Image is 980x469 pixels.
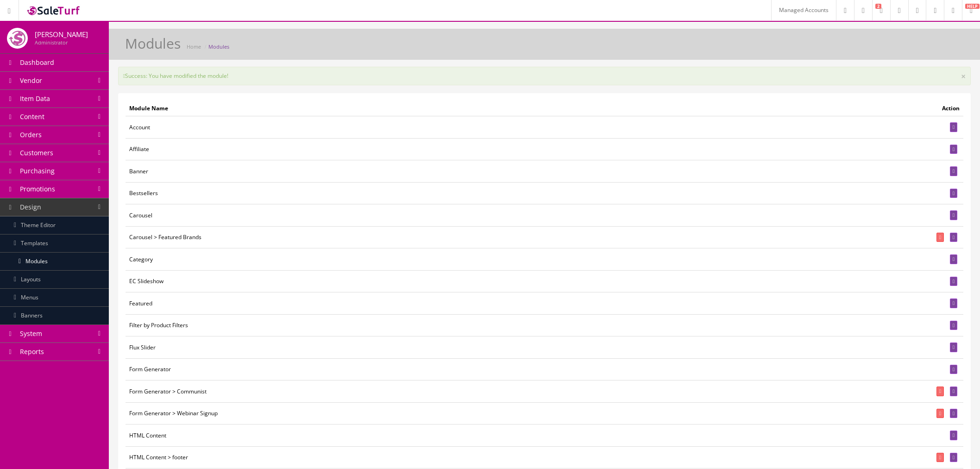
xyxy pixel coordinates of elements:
td: Carousel > Featured Brands [126,226,781,248]
td: HTML Content > footer [126,446,781,469]
h1: Modules [125,36,181,51]
img: joshlucio05 [7,28,28,49]
span: Design [20,203,41,211]
td: Account [126,116,781,139]
td: Filter by Product Filters [126,314,781,336]
td: Featured [126,292,781,315]
span: Dashboard [20,58,54,67]
td: Affiliate [126,138,781,160]
img: SaleTurf [26,4,82,17]
td: Bestsellers [126,182,781,204]
div: Success: You have modified the module! [118,67,971,85]
span: Orders [20,130,42,139]
td: Form Generator [126,358,781,380]
span: Item Data [20,94,50,103]
td: Form Generator > Webinar Signup [126,402,781,425]
button: × [961,72,966,80]
a: Modules [208,43,229,50]
span: Purchasing [20,166,55,175]
td: HTML Content [126,425,781,447]
h4: [PERSON_NAME] [35,31,88,38]
span: Vendor [20,76,42,85]
small: Administrator [35,39,68,46]
td: EC Slideshow [126,270,781,292]
a: Home [187,43,201,50]
span: Customers [20,148,53,157]
span: Promotions [20,184,55,193]
span: Content [20,112,44,121]
td: Action [781,101,963,116]
span: System [20,329,42,338]
td: Banner [126,160,781,183]
td: Module Name [126,101,781,116]
td: Category [126,248,781,271]
td: Flux Slider [126,336,781,359]
span: Reports [20,347,44,356]
td: Carousel [126,204,781,227]
td: Form Generator > Communist [126,380,781,403]
span: HELP [965,4,980,9]
span: 2 [875,4,881,9]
